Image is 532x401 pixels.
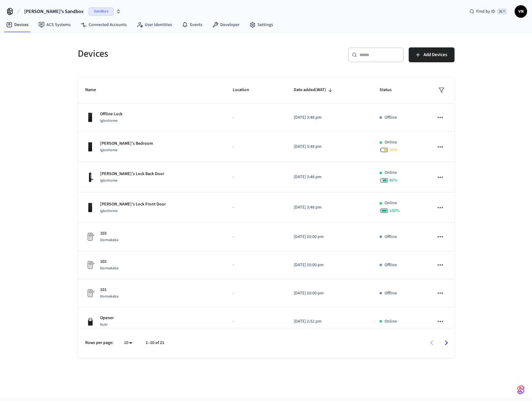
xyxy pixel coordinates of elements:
[100,237,118,243] span: Dormakaba
[100,208,117,214] span: Igloohome
[385,200,397,206] p: Online
[294,174,365,180] p: [DATE] 3:48 pm
[100,178,117,183] span: Igloohome
[85,340,113,346] p: Rows per page:
[85,85,104,95] span: Name
[146,340,164,346] p: 1–10 of 21
[100,294,118,299] span: Dormakaba
[1,19,33,30] a: Devices
[121,338,136,347] div: 10
[85,232,95,242] img: Placeholder Lock Image
[233,204,279,211] p: -
[476,8,495,15] span: Find by ID
[294,204,365,211] p: [DATE] 3:48 pm
[100,140,153,147] p: [PERSON_NAME]'s Bedroom
[100,171,164,177] p: [PERSON_NAME]'s Lock Back Door
[233,234,279,240] p: -
[100,258,118,265] p: 102
[385,114,397,121] p: Offline
[85,260,95,270] img: Placeholder Lock Image
[497,8,507,15] span: ⌘ K
[85,316,95,326] img: Nuki Smart Lock 3.0 Pro Black, Front
[233,85,257,95] span: Location
[464,6,512,17] div: Find by ID⌘ K
[294,290,365,297] p: [DATE] 10:00 pm
[85,172,95,182] img: igloohome_mortise_2
[100,315,114,321] p: Opener
[233,174,279,180] p: -
[233,290,279,297] p: -
[100,201,166,208] p: [PERSON_NAME]'s Lock Front Door
[100,118,117,123] span: Igloohome
[85,203,95,213] img: igloohome_deadbolt_2s
[76,19,132,30] a: Connected Accounts
[100,322,108,327] span: Nuki
[78,47,262,60] h5: Devices
[389,147,398,153] span: 50 %
[294,114,365,121] p: [DATE] 3:48 pm
[85,112,95,122] img: igloohome_deadbolt_2s
[424,51,447,59] span: Add Devices
[389,177,398,183] span: 80 %
[385,234,397,240] p: Offline
[100,148,117,153] span: Igloohome
[389,208,400,214] span: 100 %
[294,234,365,240] p: [DATE] 10:00 pm
[517,385,525,395] img: SeamLogoGradient.69752ec5.svg
[100,287,118,293] p: 101
[515,5,527,18] button: VN
[100,230,118,237] p: 103
[385,262,397,268] p: Offline
[233,318,279,325] p: -
[294,318,365,325] p: [DATE] 2:52 pm
[385,318,397,325] p: Online
[85,142,95,152] img: igloohome_deadbolt_2e
[33,19,76,30] a: ACS Systems
[233,262,279,268] p: -
[100,111,122,117] p: Offline Lock
[515,6,526,17] span: VN
[244,19,278,30] a: Settings
[385,139,397,146] p: Online
[409,47,455,62] button: Add Devices
[177,19,207,30] a: Events
[294,85,334,95] span: Date added(WAT)
[294,262,365,268] p: [DATE] 10:00 pm
[439,336,454,350] button: Go to next page
[89,7,113,15] span: Sandbox
[24,8,84,15] span: [PERSON_NAME]'s Sandbox
[132,19,177,30] a: User Identities
[100,266,118,271] span: Dormakaba
[207,19,244,30] a: Developer
[385,170,397,176] p: Online
[233,143,279,150] p: -
[85,288,95,298] img: Placeholder Lock Image
[380,85,400,95] span: Status
[294,143,365,150] p: [DATE] 3:48 pm
[78,77,455,397] table: sticky table
[233,114,279,121] p: -
[385,290,397,297] p: Offline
